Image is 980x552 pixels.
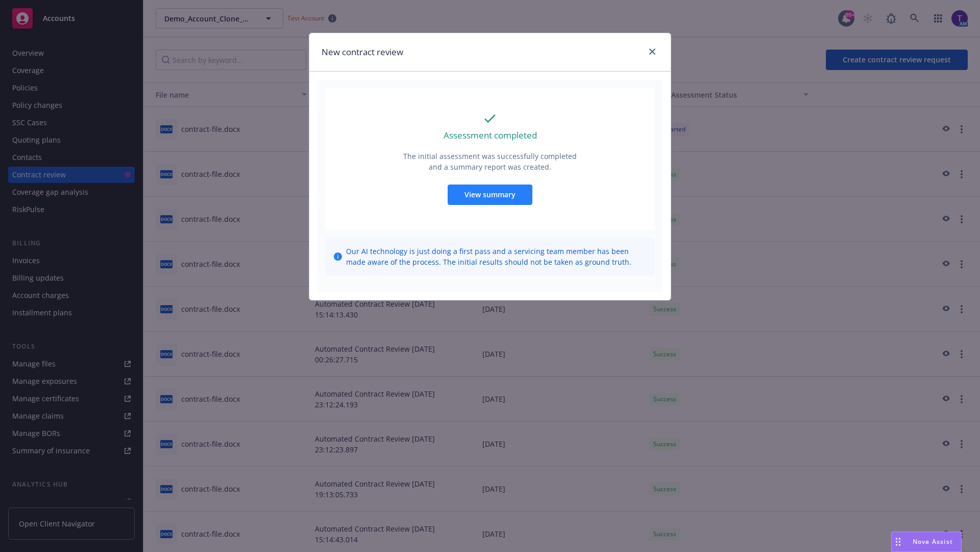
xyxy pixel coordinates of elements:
h1: New contract review [322,45,403,59]
p: The initial assessment was successfully completed and a summary report was created. [402,151,578,172]
button: Nova Assist [891,532,962,552]
p: Assessment completed [444,129,537,142]
div: Drag to move [892,532,904,551]
a: close [646,45,658,58]
span: View summary [464,190,516,199]
button: View summary [448,185,532,205]
span: Our AI technology is just doing a first pass and a servicing team member has been made aware of t... [346,246,646,267]
span: Nova Assist [913,537,953,546]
